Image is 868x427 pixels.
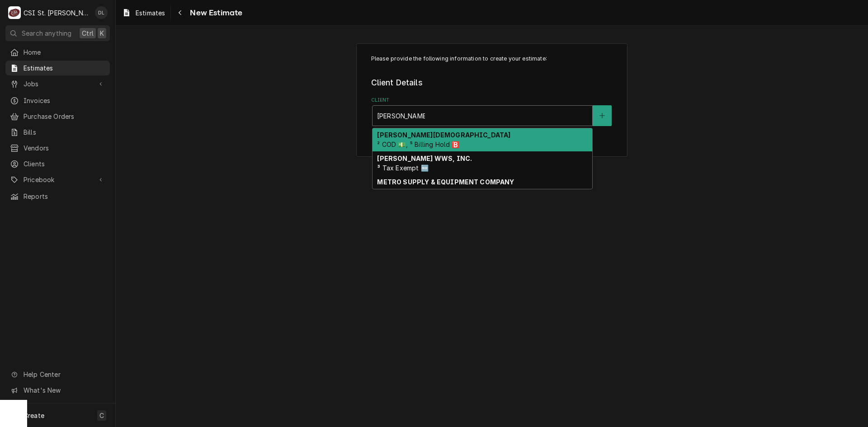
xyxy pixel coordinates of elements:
[22,28,71,38] span: Search anything
[371,55,613,63] p: Please provide the following information to create your estimate:
[371,55,613,126] div: Estimate Create/Update Form
[24,79,92,89] span: Jobs
[8,6,21,19] div: CSI St. Louis's Avatar
[5,383,110,398] a: Go to What's New
[24,192,105,201] span: Reports
[24,63,105,73] span: Estimates
[136,8,165,18] span: Estimates
[24,175,92,184] span: Pricebook
[118,5,169,20] a: Estimates
[5,141,110,155] a: Vendors
[95,6,108,19] div: David Lindsey's Avatar
[100,28,104,38] span: K
[371,97,613,104] label: Client
[24,370,104,379] span: Help Center
[8,6,21,19] div: C
[5,156,110,171] a: Clients
[95,6,108,19] div: DL
[599,113,605,119] svg: Create New Client
[24,385,104,395] span: What's New
[187,7,242,19] span: New Estimate
[377,164,428,172] span: ³ Tax Exempt 🆓
[5,367,110,382] a: Go to Help Center
[24,127,105,137] span: Bills
[82,28,94,38] span: Ctrl
[5,109,110,124] a: Purchase Orders
[371,97,613,126] div: Client
[24,412,44,419] span: Create
[593,105,612,126] button: Create New Client
[5,125,110,140] a: Bills
[24,8,90,18] div: CSI St. [PERSON_NAME]
[377,155,472,162] strong: [PERSON_NAME] WWS, INC.
[5,61,110,75] a: Estimates
[5,45,110,60] a: Home
[173,5,187,20] button: Navigate back
[377,178,514,186] strong: METRO SUPPLY & EQUIPMENT COMPANY
[24,143,105,153] span: Vendors
[24,47,105,57] span: Home
[24,159,105,169] span: Clients
[99,411,104,420] span: C
[377,141,459,148] span: ² COD 💵, ⁵ Billing Hold 🅱️
[5,172,110,187] a: Go to Pricebook
[24,112,105,121] span: Purchase Orders
[5,189,110,204] a: Reports
[24,96,105,105] span: Invoices
[5,93,110,108] a: Invoices
[5,25,110,41] button: Search anythingCtrlK
[371,77,613,89] legend: Client Details
[5,76,110,91] a: Go to Jobs
[356,43,627,157] div: Estimate Create/Update
[377,131,510,139] strong: [PERSON_NAME][DEMOGRAPHIC_DATA]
